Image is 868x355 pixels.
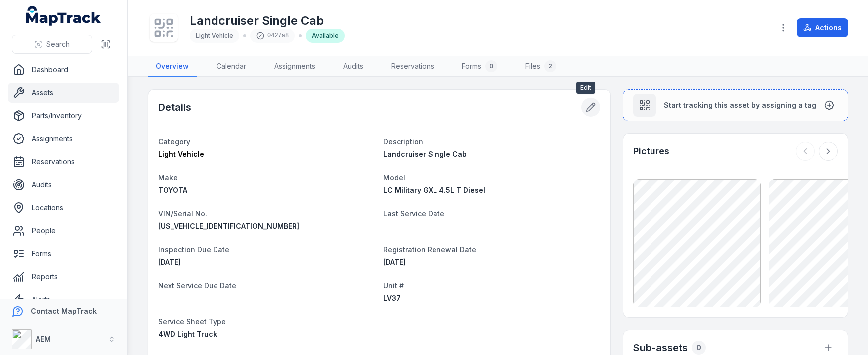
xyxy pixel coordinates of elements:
[692,341,706,355] div: 0
[335,56,371,77] a: Audits
[8,267,119,287] a: Reports
[8,290,119,310] a: Alerts
[12,35,92,54] button: Search
[544,60,556,72] div: 2
[8,221,119,241] a: People
[158,222,299,230] span: [US_VEHICLE_IDENTIFICATION_NUMBER]
[250,29,295,43] div: 0427a8
[306,29,345,43] div: Available
[454,56,505,77] a: Forms0
[158,186,187,194] span: TOYOTA
[383,137,423,146] span: Description
[383,56,442,77] a: Reservations
[196,32,233,39] span: Light Vehicle
[383,245,476,254] span: Registration Renewal Date
[8,175,119,195] a: Audits
[158,258,181,266] span: [DATE]
[8,106,119,126] a: Parts/Inventory
[383,258,406,266] time: 14/08/2026, 12:00:00 am
[148,56,197,77] a: Overview
[8,244,119,264] a: Forms
[8,152,119,172] a: Reservations
[158,100,191,114] h2: Details
[383,281,404,290] span: Unit #
[633,341,688,355] h2: Sub-assets
[158,258,181,266] time: 14/07/2030, 12:00:00 am
[517,56,564,77] a: Files2
[266,56,323,77] a: Assignments
[158,209,207,218] span: VIN/Serial No.
[8,198,119,218] a: Locations
[664,100,816,110] span: Start tracking this asset by assigning a tag
[8,60,119,80] a: Dashboard
[383,209,444,218] span: Last Service Date
[46,39,70,49] span: Search
[36,335,51,343] strong: AEM
[383,150,467,158] span: Landcruiser Single Cab
[158,281,236,290] span: Next Service Due Date
[797,18,848,37] button: Actions
[485,60,497,72] div: 0
[8,129,119,149] a: Assignments
[158,330,217,338] span: 4WD Light Truck
[383,173,405,182] span: Model
[158,150,204,158] span: Light Vehicle
[158,245,229,254] span: Inspection Due Date
[623,89,848,121] button: Start tracking this asset by assigning a tag
[209,56,254,77] a: Calendar
[26,6,101,26] a: MapTrack
[158,137,190,146] span: Category
[576,82,595,94] span: Edit
[383,294,401,302] span: LV37
[383,258,406,266] span: [DATE]
[158,173,178,182] span: Make
[190,13,345,29] h1: Landcruiser Single Cab
[8,83,119,103] a: Assets
[158,317,226,326] span: Service Sheet Type
[633,144,669,158] h3: Pictures
[383,186,485,194] span: LC Military GXL 4.5L T Diesel
[31,307,97,315] strong: Contact MapTrack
